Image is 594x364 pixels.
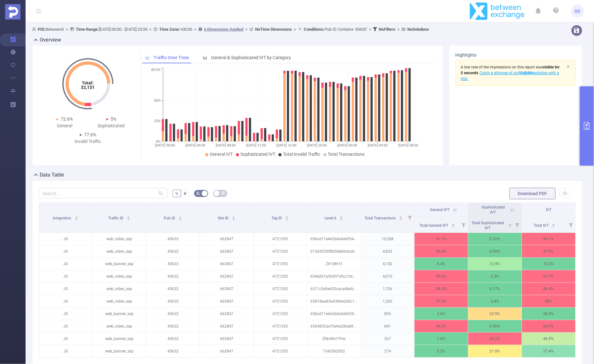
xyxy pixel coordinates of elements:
h3: Highlights [456,52,576,59]
i: icon: caret-down [452,225,455,227]
b: No Solutions [407,27,429,32]
p: 0.4% [468,295,522,307]
span: > [292,27,298,32]
p: JS [39,295,92,307]
p: 662847 [200,333,254,345]
p: 22.9% [468,308,522,320]
p: web_banner_ssp [93,308,146,320]
p: 98.1% [522,233,575,245]
button: icon: close [567,63,570,70]
i: icon: caret-up [509,223,512,225]
p: 45632 [146,233,200,245]
span: > [64,27,70,32]
h2: Overview [40,36,61,44]
p: 27.4% [522,345,575,357]
p: 0.99% [468,245,522,257]
tspan: [DATE] 20:00 [307,143,327,147]
button: Download PDF [510,188,556,199]
span: Total General IVT [419,223,449,228]
tspan: 50% [154,99,160,103]
tspan: [DATE] 08:00 [216,143,236,147]
tspan: [DATE] 04:00 [186,143,206,147]
div: Sort [74,215,78,219]
div: Sort [552,223,556,226]
p: 97.9% [522,245,575,257]
span: General IVT [430,208,450,212]
p: 6564832ae76e9a28ae0fbec1 [307,320,361,332]
p: 1.6% [415,333,468,345]
p: 4,010 [361,270,414,282]
tspan: [DATE] 00:00 [338,143,357,147]
p: JS [39,320,92,332]
p: 654e2b1a5b907dfcc7dca178 [307,270,361,282]
tspan: 89.5% [151,68,160,72]
p: 4721292 [254,345,307,357]
tspan: 0% [156,139,160,144]
p: 1,260 [361,295,414,307]
p: 615d3029f8b508e9cbcefe91 [307,245,361,257]
span: Pub ID Contains '45632' [304,27,367,32]
i: icon: caret-down [127,218,130,220]
span: General IVT [210,152,233,157]
img: Protected Media [5,4,20,20]
span: Traffic ID [108,216,124,220]
i: icon: caret-down [340,218,343,220]
p: 0.17% [468,283,522,295]
div: Sort [232,215,236,219]
p: 0.32% [468,233,522,245]
i: icon: user [32,27,38,31]
p: JS [39,345,92,357]
p: 662847 [200,258,254,270]
i: Filter menu [513,217,522,233]
p: web_video_ssp [93,295,146,307]
p: 45632 [146,333,200,345]
p: 46.9% [522,333,575,345]
span: BB [575,5,581,18]
p: 4,130 [361,258,414,270]
i: icon: caret-down [552,225,556,227]
p: 662847 [200,345,254,357]
p: web_video_ssp [93,320,146,332]
span: Total Transactions [328,152,365,157]
div: Invalid Traffic [65,138,111,145]
span: Site ID [218,216,230,220]
div: Sort [340,215,343,219]
p: 2.5% [468,270,522,282]
i: icon: caret-down [232,218,236,220]
i: icon: caret-up [179,215,182,217]
p: 1,726 [361,283,414,295]
i: icon: caret-up [552,223,556,225]
p: 4721292 [254,333,307,345]
i: icon: table [221,191,225,195]
p: 4721292 [254,233,307,245]
p: 6.4% [415,258,468,270]
p: 662847 [200,320,254,332]
p: 45632 [146,320,200,332]
p: JS [39,245,92,257]
i: icon: caret-up [232,215,236,217]
span: Sophisticated IVT [240,152,275,157]
i: icon: caret-up [452,223,455,225]
p: 6311c2e5e425caca4b6b6810 [307,283,361,295]
p: 45632 [146,270,200,282]
i: Filter menu [567,217,575,233]
p: 4721292 [254,245,307,257]
p: 0.59% [468,320,522,332]
div: General [41,123,88,129]
p: 4,853 [361,245,414,257]
p: JS [39,233,92,245]
p: 96.9% [415,245,468,257]
div: Sort [399,215,403,219]
p: 45632 [146,245,200,257]
p: 98% [522,295,575,307]
p: 841 [361,320,414,332]
b: Visibility [519,71,534,75]
p: web_banner_ssp [93,345,146,357]
tspan: Total: [82,80,94,85]
p: 45.2% [468,333,522,345]
span: > [192,27,198,32]
input: Search... [39,188,168,198]
b: Time Range: [76,27,99,32]
p: 1343562502 [307,345,361,357]
i: icon: close [567,65,570,68]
